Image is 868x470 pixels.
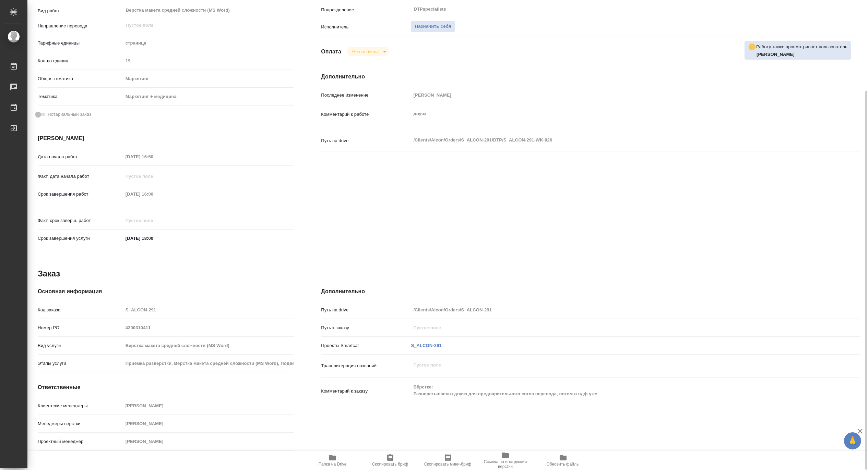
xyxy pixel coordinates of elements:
p: Код заказа [38,307,123,313]
span: Скопировать бриф [372,462,408,467]
p: Проекты Smartcat [321,342,411,349]
button: Не оплачена [350,49,381,54]
h4: [PERSON_NAME] [38,134,294,143]
p: Путь на drive [321,137,411,144]
b: [PERSON_NAME] [757,52,795,57]
input: Пустое поле [123,152,183,162]
button: Скопировать бриф [361,451,419,470]
textarea: двуяз [411,108,815,120]
p: Яковлев Сергей [757,51,847,58]
input: Пустое поле [123,323,294,333]
p: Срок завершения работ [38,191,123,198]
input: Пустое поле [125,21,278,29]
input: Пустое поле [123,341,294,350]
h4: Ответственные [38,383,294,392]
div: Не оплачена [347,47,389,56]
p: Направление перевода [38,23,123,29]
span: 🙏 [847,434,858,448]
textarea: /Clients/Alcon/Orders/S_ALCON-291/DTP/S_ALCON-291-WK-026 [411,134,815,146]
input: Пустое поле [411,323,815,333]
h4: Основная информация [38,287,294,296]
p: Клиентские менеджеры [38,403,123,409]
input: Пустое поле [123,305,294,315]
textarea: Вёрстке: Разверстываем в двуяз для предварительного согла перевода, потом в пдф уже [411,381,815,400]
input: Пустое поле [123,436,294,446]
input: Пустое поле [123,358,294,368]
h4: Дополнительно [321,73,860,81]
span: Ссылка на инструкции верстки [481,459,530,469]
p: Срок завершения услуги [38,235,123,242]
span: Обновить файлы [546,462,580,467]
input: Пустое поле [123,419,294,429]
input: Пустое поле [123,215,183,225]
p: Исполнитель [321,24,411,30]
input: Пустое поле [123,171,183,181]
p: Менеджеры верстки [38,420,123,427]
button: Папка на Drive [304,451,361,470]
p: Вид услуги [38,342,123,349]
p: Подразделение [321,7,411,13]
button: Назначить себя [411,21,455,33]
button: 🙏 [844,432,861,449]
p: Транслитерация названий [321,362,411,369]
span: Нотариальный заказ [48,111,91,118]
button: Скопировать мини-бриф [419,451,477,470]
p: Факт. дата начала работ [38,173,123,180]
p: Работу также просматривает пользователь [756,44,847,50]
div: страница [123,37,294,49]
input: ✎ Введи что-нибудь [123,233,183,243]
p: Последнее изменение [321,92,411,99]
span: Назначить себя [415,23,451,30]
p: Номер РО [38,324,123,331]
p: Вид работ [38,8,123,14]
p: Этапы услуги [38,360,123,367]
div: Маркетинг + медицина [123,91,294,102]
input: Пустое поле [411,90,815,100]
p: Путь на drive [321,307,411,313]
p: Факт. срок заверш. работ [38,217,123,224]
p: Проектный менеджер [38,438,123,445]
h2: Заказ [38,268,60,279]
p: Кол-во единиц [38,58,123,64]
h4: Дополнительно [321,287,860,296]
p: Общая тематика [38,75,123,82]
input: Пустое поле [123,56,294,66]
span: Скопировать мини-бриф [424,462,471,467]
button: Ссылка на инструкции верстки [477,451,534,470]
p: Комментарий к работе [321,111,411,118]
a: S_ALCON-291 [411,343,441,348]
p: Комментарий к заказу [321,388,411,395]
input: Пустое поле [123,401,294,411]
p: Путь к заказу [321,324,411,331]
input: Пустое поле [411,305,815,315]
p: Тарифные единицы [38,40,123,47]
button: Обновить файлы [534,451,592,470]
p: Тематика [38,93,123,100]
p: Дата начала работ [38,153,123,160]
h4: Оплата [321,48,341,56]
span: Папка на Drive [319,462,347,467]
input: Пустое поле [123,189,183,199]
div: Маркетинг [123,73,294,85]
